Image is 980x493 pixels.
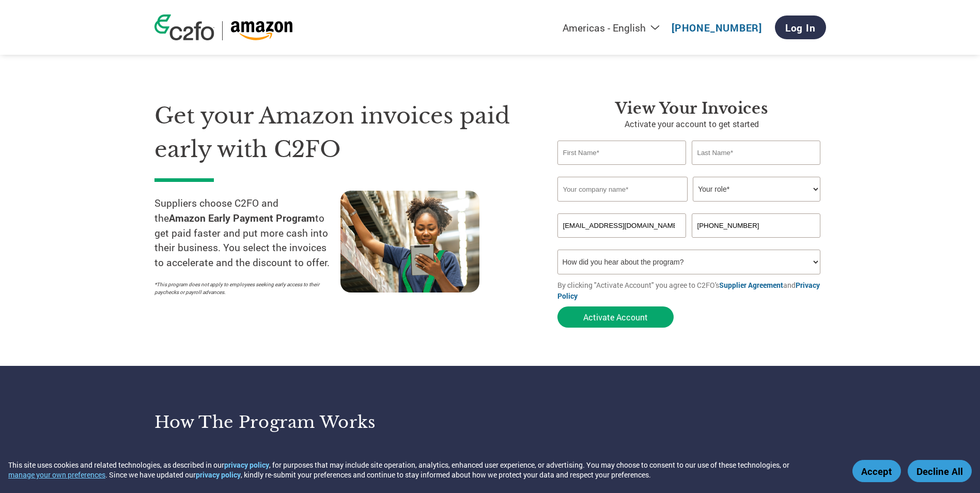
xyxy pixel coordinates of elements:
[557,280,826,301] p: By clicking "Activate Account" you agree to C2FO's and
[154,99,526,166] h1: Get your Amazon invoices paid early with C2FO
[692,239,821,245] div: Inavlid Phone Number
[557,203,821,209] div: Invalid company name or company name is too long
[8,460,837,480] div: This site uses cookies and related technologies, as described in our , for purposes that may incl...
[557,141,687,165] input: First Name*
[557,280,820,301] a: Privacy Policy
[693,177,820,202] select: Title/Role
[775,16,826,39] a: Log In
[557,99,826,118] h3: View Your Invoices
[719,280,783,290] a: Supplier Agreement
[340,191,479,292] img: supply chain worker
[557,118,826,130] p: Activate your account to get started
[154,412,477,433] h3: How the program works
[230,21,293,40] img: Amazon
[908,460,972,482] button: Decline All
[169,211,315,224] strong: Amazon Early Payment Program
[692,213,821,238] input: Phone*
[672,21,762,34] a: [PHONE_NUMBER]
[154,14,214,40] img: c2fo logo
[692,166,821,173] div: Invalid last name or last name is too long
[692,141,821,165] input: Last Name*
[557,177,688,202] input: Your company name*
[557,306,674,328] button: Activate Account
[8,470,105,480] button: manage your own preferences
[154,281,330,296] p: *This program does not apply to employees seeking early access to their paychecks or payroll adva...
[224,460,269,470] a: privacy policy
[557,166,687,173] div: Invalid first name or first name is too long
[154,196,340,270] p: Suppliers choose C2FO and the to get paid faster and put more cash into their business. You selec...
[852,460,901,482] button: Accept
[557,213,687,238] input: Invalid Email format
[557,239,687,245] div: Inavlid Email Address
[196,470,241,480] a: privacy policy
